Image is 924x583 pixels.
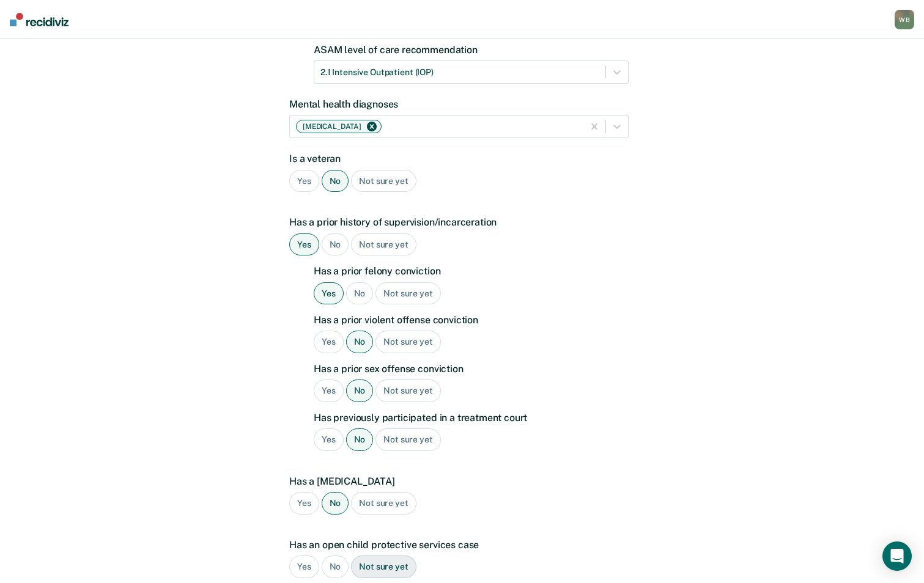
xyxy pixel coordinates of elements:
div: Yes [314,282,344,305]
div: Not sure yet [351,170,416,193]
div: Not sure yet [375,282,440,305]
div: Not sure yet [351,233,416,256]
div: No [322,555,349,578]
div: No [346,282,374,305]
div: Yes [314,428,344,451]
div: No [322,233,349,256]
div: [MEDICAL_DATA] [299,120,363,133]
label: Has previously participated in a treatment court [314,412,629,424]
div: No [346,380,374,402]
label: Has an open child protective services case [289,539,629,551]
label: Has a [MEDICAL_DATA] [289,475,629,487]
div: Not sure yet [375,380,440,402]
label: Has a prior felony conviction [314,265,629,277]
div: No [346,331,374,353]
div: No [346,428,374,451]
label: Has a prior sex offense conviction [314,363,629,375]
div: Yes [289,492,319,515]
div: Yes [314,331,344,353]
div: Yes [289,233,319,256]
div: Not sure yet [375,428,440,451]
label: Mental health diagnoses [289,98,629,110]
div: No [322,170,349,193]
label: Has a prior history of supervision/incarceration [289,216,629,228]
div: Yes [314,380,344,402]
div: Open Intercom Messenger [882,541,912,571]
div: Remove Schizoaffective Disorder [365,122,379,131]
div: Yes [289,555,319,578]
img: Recidiviz [10,13,68,26]
div: W B [895,10,914,29]
label: Has a prior violent offense conviction [314,314,629,326]
div: Not sure yet [351,555,416,578]
label: Is a veteran [289,153,629,164]
div: Yes [289,170,319,193]
div: No [322,492,349,515]
div: Not sure yet [375,331,440,353]
div: Not sure yet [351,492,416,515]
label: ASAM level of care recommendation [314,44,629,56]
button: WB [895,10,914,29]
